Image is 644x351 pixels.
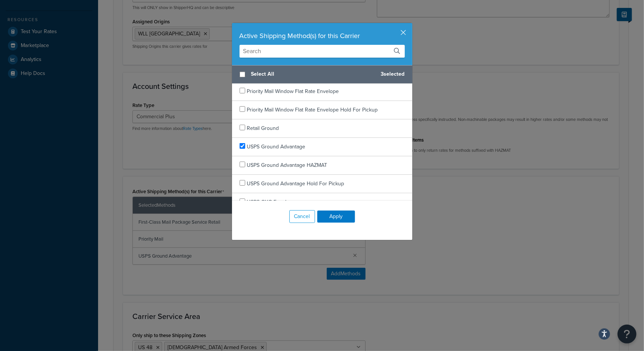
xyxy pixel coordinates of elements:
input: Search [240,45,405,58]
span: USPS GXG Envelopes [247,198,298,206]
button: Cancel [289,210,315,223]
span: USPS Ground Advantage [247,143,306,151]
div: 3 selected [232,65,412,84]
span: USPS Ground Advantage Hold For Pickup [247,180,344,188]
span: Retail Ground [247,124,279,132]
button: Apply [317,211,355,223]
span: USPS Ground Advantage HAZMAT [247,161,327,169]
span: Priority Mail Window Flat Rate Envelope Hold For Pickup [247,106,378,114]
span: Select All [251,69,375,79]
span: Priority Mail Window Flat Rate Envelope [247,87,339,95]
div: Active Shipping Method(s) for this Carrier [240,31,405,41]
